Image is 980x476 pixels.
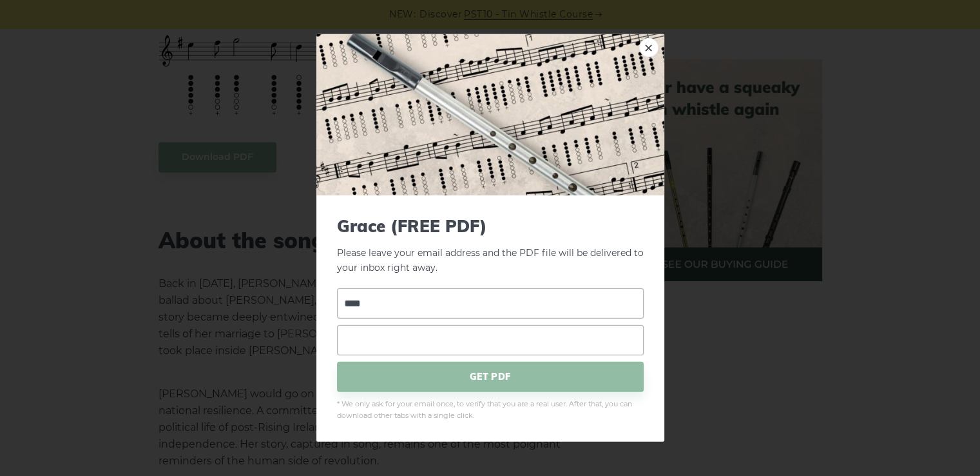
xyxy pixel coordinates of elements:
[639,38,658,57] a: ×
[337,216,644,236] span: Grace (FREE PDF)
[337,216,644,275] p: Please leave your email address and the PDF file will be delivered to your inbox right away.
[316,34,664,195] img: Tin Whistle Tab Preview
[337,398,644,421] span: * We only ask for your email once, to verify that you are a real user. After that, you can downlo...
[337,361,644,392] span: GET PDF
